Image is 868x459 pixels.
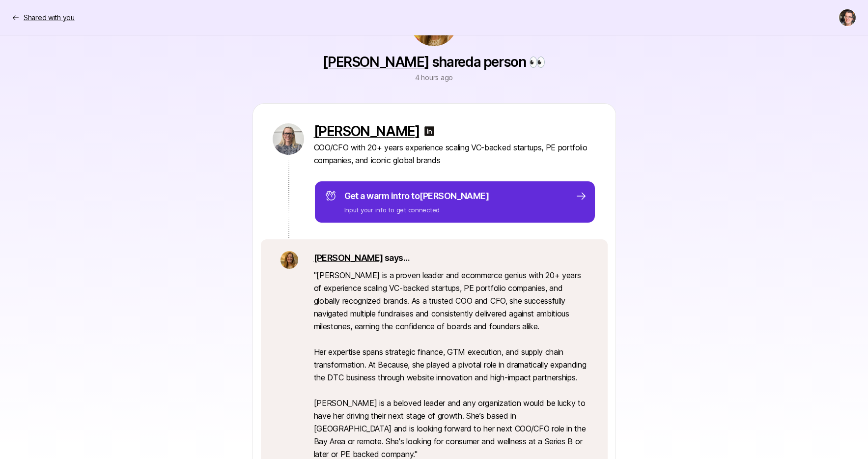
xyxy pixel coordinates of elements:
[24,12,75,24] p: Shared with you
[323,54,429,70] a: [PERSON_NAME]
[415,72,453,84] p: 4 hours ago
[273,123,304,155] img: 1c876546_831b_4467_95e0_2c0aca472c45.jpg
[411,191,489,201] span: to [PERSON_NAME]
[344,189,489,203] p: Get a warm intro
[423,125,435,137] img: linkedin-logo
[839,9,856,27] button: Eric Smith
[323,54,545,70] p: shared a person 👀
[314,253,383,263] a: [PERSON_NAME]
[314,251,588,265] p: says...
[314,141,596,167] p: COO/CFO with 20+ years experience scaling VC-backed startups, PE portfolio companies, and iconic ...
[280,251,298,269] img: 51df712d_3d1e_4cd3_81be_ad2d4a32c205.jpg
[839,9,856,26] img: Eric Smith
[344,205,489,215] p: Input your info to get connected
[314,123,420,139] a: [PERSON_NAME]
